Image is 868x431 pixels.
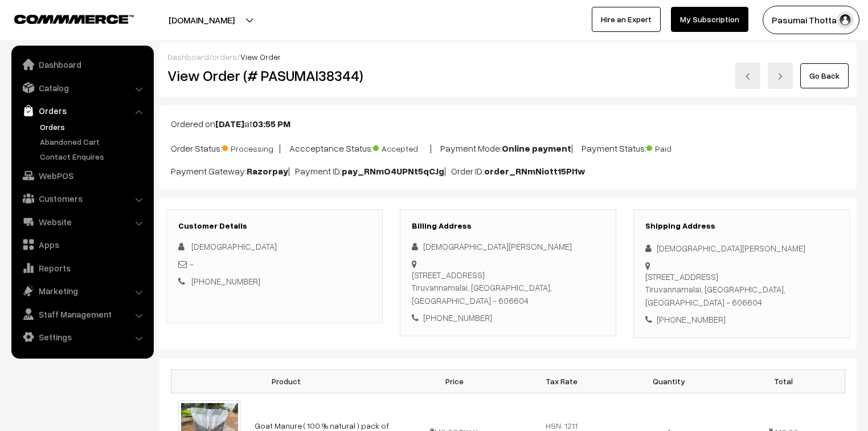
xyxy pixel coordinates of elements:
a: Catalog [14,78,150,98]
a: Customers [14,188,150,209]
div: / / [167,51,849,63]
a: orders [212,52,237,62]
a: Orders [37,121,150,133]
a: Staff Management [14,304,150,324]
div: - [178,258,371,271]
b: pay_RNmO4UPNt5qCJg [342,165,444,177]
span: Accepted [373,140,430,154]
button: Pasumai Thotta… [763,6,859,34]
span: [DEMOGRAPHIC_DATA] [191,241,277,251]
a: Dashboard [14,54,150,75]
div: [PHONE_NUMBER] [412,311,604,324]
span: Processing [222,140,279,154]
b: Razorpay [247,165,288,177]
p: Ordered on at [171,117,845,131]
img: COMMMERCE [14,15,134,23]
h3: Customer Details [178,221,371,231]
a: Abandoned Cart [37,136,150,148]
a: COMMMERCE [14,11,114,25]
div: [DEMOGRAPHIC_DATA][PERSON_NAME] [645,242,838,255]
a: [PHONE_NUMBER] [191,276,260,286]
a: Dashboard [167,52,209,62]
a: Settings [14,327,150,347]
th: Tax Rate [508,369,615,393]
th: Total [722,369,845,393]
a: Website [14,212,150,232]
div: [STREET_ADDRESS] Tiruvannamalai, [GEOGRAPHIC_DATA], [GEOGRAPHIC_DATA] - 606604 [645,270,838,309]
p: Order Status: | Accceptance Status: | Payment Mode: | Payment Status: [171,140,845,155]
a: Orders [14,100,150,121]
b: order_RNmNiott15PI1w [484,165,586,177]
a: My Subscription [671,7,748,32]
th: Price [401,369,508,393]
h2: View Order (# PASUMAI38344) [167,67,383,84]
button: [DOMAIN_NAME] [129,6,275,34]
b: [DATE] [215,118,244,129]
b: 03:55 PM [252,118,290,129]
a: Reports [14,258,150,278]
p: Payment Gateway: | Payment ID: | Order ID: [171,164,845,178]
a: Go Back [800,63,849,88]
a: Hire an Expert [592,7,661,32]
a: Marketing [14,280,150,301]
img: user [837,11,854,29]
div: [PHONE_NUMBER] [645,313,838,326]
a: WebPOS [14,165,150,186]
h3: Billing Address [412,221,604,231]
img: right-arrow.png [777,73,784,80]
a: Apps [14,234,150,255]
div: [DEMOGRAPHIC_DATA][PERSON_NAME] [412,240,604,253]
span: Paid [646,140,703,154]
a: Contact Enquires [37,151,150,162]
th: Product [171,369,401,393]
b: Online payment [502,143,571,154]
h3: Shipping Address [645,221,838,231]
div: [STREET_ADDRESS] Tiruvannamalai, [GEOGRAPHIC_DATA], [GEOGRAPHIC_DATA] - 606604 [412,269,604,307]
th: Quantity [615,369,722,393]
img: left-arrow.png [744,73,751,80]
span: View Order [240,52,281,62]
